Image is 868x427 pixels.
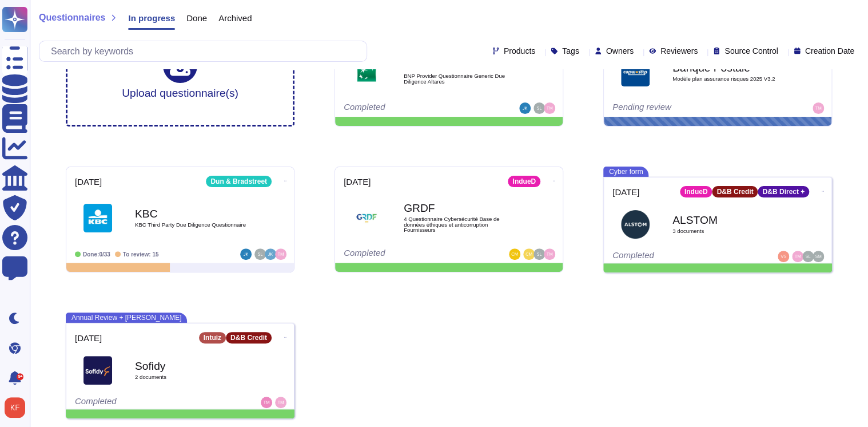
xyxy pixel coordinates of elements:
div: Intuiz [199,332,226,343]
span: Creation Date [805,47,854,55]
img: user [802,251,814,262]
span: Questionnaires [39,13,105,22]
img: user [813,251,824,262]
div: 9+ [17,373,23,380]
img: user [509,248,520,260]
span: [DATE] [612,188,639,196]
span: In progress [128,14,175,22]
img: Logo [352,58,381,86]
img: user [5,397,25,418]
span: 3 document s [672,228,787,234]
img: user [240,248,252,260]
span: To review: 15 [123,251,159,258]
img: user [265,248,276,260]
img: Logo [352,204,381,232]
img: user [275,248,286,260]
div: D&B Direct + [758,186,809,197]
div: Completed [344,102,484,114]
img: Logo [621,58,650,86]
img: user [778,251,789,262]
span: Completed [612,250,654,260]
img: user [792,251,803,262]
img: user [261,397,272,408]
img: user [533,102,545,114]
div: Pending review [612,102,752,114]
div: IndueD [508,176,540,187]
img: user [544,102,555,114]
img: user [523,248,535,260]
span: Modèle plan assurance risques 2025 V3.2 [672,76,787,82]
span: Completed [75,396,117,406]
span: Tags [562,47,579,55]
span: Done [186,14,207,22]
img: Logo [83,356,112,385]
img: user [519,102,531,114]
img: user [544,248,555,260]
span: [DATE] [344,177,371,186]
b: Sofidy [135,361,249,371]
span: Reviewers [660,47,698,55]
b: ALSTOM [672,215,787,226]
img: user [533,248,545,260]
b: GRDF [404,203,518,214]
span: Owners [606,47,634,55]
span: Cyber form [603,167,648,177]
img: Logo [621,210,650,239]
b: KBC [135,208,249,219]
span: Done: 0/33 [83,251,110,258]
span: Products [504,47,535,55]
div: Upload questionnaire(s) [122,49,238,98]
span: Archived [218,14,252,22]
span: [DATE] [75,334,102,342]
div: D&B Credit [226,332,272,343]
span: 4 Questionnaire Cybersécurité Base de données éthiques et anticorruption Fournisseurs [404,216,518,233]
span: KBC Third Party Due Diligence Questionnaire [135,222,249,228]
div: IndueD [680,186,712,197]
div: Completed [344,248,484,260]
img: user [275,397,286,408]
b: Banque Postale [672,62,787,73]
img: user [813,102,824,114]
img: user [254,248,266,260]
b: BNP Paribas [404,60,518,70]
img: Logo [83,204,112,232]
div: D&B Credit [712,186,758,197]
span: 2 document s [135,374,249,380]
div: Dun & Bradstreet [206,176,272,187]
span: Annual Review + [PERSON_NAME] [66,313,187,323]
span: BNP Provider Questionnaire Generic Due Diligence Altares [404,73,518,84]
button: user [2,395,33,420]
span: Source Control [724,47,778,55]
span: [DATE] [75,177,102,186]
input: Search by keywords [45,41,367,61]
